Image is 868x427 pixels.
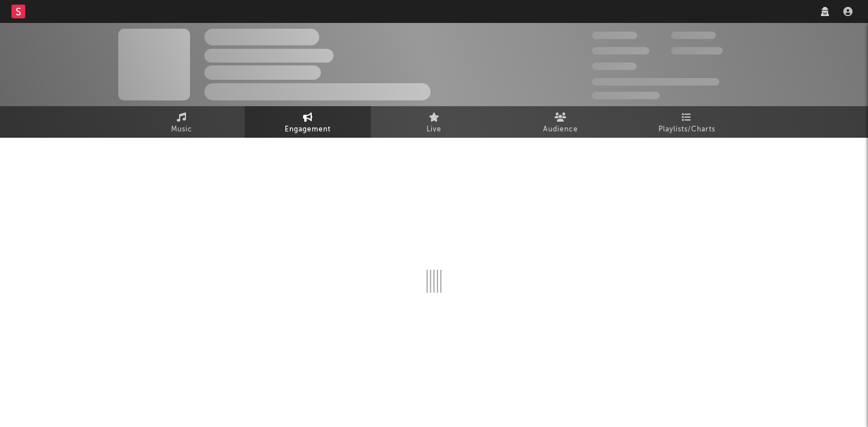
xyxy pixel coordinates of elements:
span: 300 000 [592,32,637,39]
span: Live [427,123,441,137]
a: Playlists/Charts [623,106,750,138]
span: 100 000 [671,32,716,39]
span: Jump Score: 85.0 [592,92,660,99]
span: 50 000 000 [592,47,649,55]
a: Audience [497,106,623,138]
span: Playlists/Charts [658,123,715,137]
span: Engagement [285,123,331,137]
span: Music [171,123,192,137]
span: 50 000 000 Monthly Listeners [592,78,719,86]
a: Live [371,106,497,138]
span: 100 000 [592,63,637,70]
span: Audience [543,123,578,137]
span: 1 000 000 [671,47,723,55]
a: Music [118,106,245,138]
a: Engagement [245,106,371,138]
